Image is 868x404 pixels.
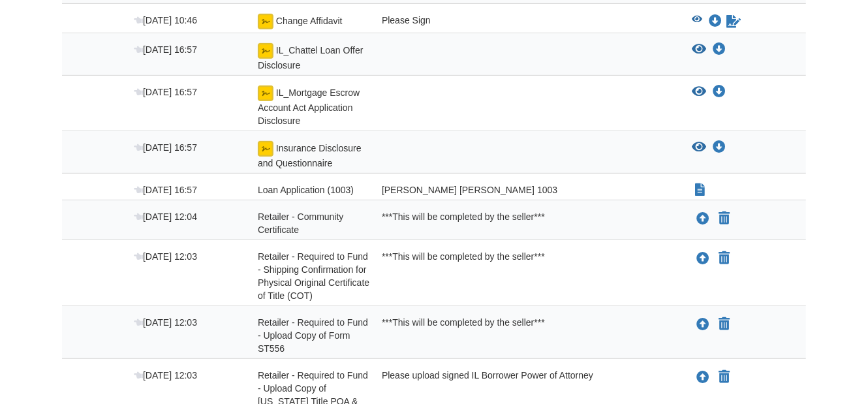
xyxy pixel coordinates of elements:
button: Declare Retailer - Required to Fund - Shipping Confirmation for Physical Original Certificate of ... [717,251,731,266]
span: Retailer - Required to Fund - Shipping Confirmation for Physical Original Certificate of Title (COT) [258,251,369,301]
button: Upload Retailer - Required to Fund - Upload Copy of Illinois Title POA & Shipping Confirmation [695,369,711,386]
span: [DATE] 16:57 [134,87,197,97]
span: [DATE] 16:57 [134,185,197,195]
button: Declare Retailer - Community Certificate not applicable [717,211,731,226]
a: Download Change Affidavit [709,16,722,27]
a: Download IL_Mortgage Escrow Account Act Application Disclosure [713,87,726,97]
span: [DATE] 10:46 [134,15,197,25]
div: ***This will be completed by the seller*** [372,316,682,355]
button: View IL_Chattel Loan Offer Disclosure [692,43,706,56]
button: Upload Retailer - Required to Fund - Upload Copy of Form ST556 [695,316,711,333]
span: [DATE] 12:03 [134,251,197,262]
span: Change Affidavit [276,16,343,26]
span: IL_Chattel Loan Offer Disclosure [258,45,364,70]
div: ***This will be completed by the seller*** [372,250,682,302]
img: esign [258,14,273,29]
img: esign [258,85,273,101]
a: Waiting for your co-borrower to e-sign [725,14,742,29]
div: Please Sign [372,14,682,29]
span: Loan Application (1003) [258,185,354,195]
span: [DATE] 12:04 [134,211,197,222]
button: View IL_Mortgage Escrow Account Act Application Disclosure [692,85,706,99]
span: [DATE] 16:57 [134,44,197,55]
button: Upload Retailer - Required to Fund - Shipping Confirmation for Physical Original Certificate of T... [695,250,711,267]
div: [PERSON_NAME] [PERSON_NAME] 1003 [372,183,682,196]
button: View Change Affidavit [692,15,702,28]
span: [DATE] 16:57 [134,142,197,153]
img: esign [258,43,273,59]
div: ***This will be completed by the seller*** [372,210,682,236]
a: Download IL_Chattel Loan Offer Disclosure [713,44,726,55]
button: View Insurance Disclosure and Questionnaire [692,141,706,154]
button: Declare Retailer - Required to Fund - Upload Copy of Illinois Title POA & Shipping Confirmation n... [717,369,731,385]
span: Retailer - Community Certificate [258,211,343,235]
span: IL_Mortgage Escrow Account Act Application Disclosure [258,87,360,126]
span: Insurance Disclosure and Questionnaire [258,143,362,168]
button: Declare Retailer - Required to Fund - Upload Copy of Form ST556 not applicable [717,317,731,332]
span: [DATE] 12:03 [134,317,197,328]
span: Retailer - Required to Fund - Upload Copy of Form ST556 [258,317,368,354]
button: Upload Retailer - Community Certificate [695,210,711,227]
a: Download Insurance Disclosure and Questionnaire [713,142,726,153]
span: [DATE] 12:03 [134,370,197,381]
img: esign [258,141,273,157]
a: Show Document [695,185,705,195]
